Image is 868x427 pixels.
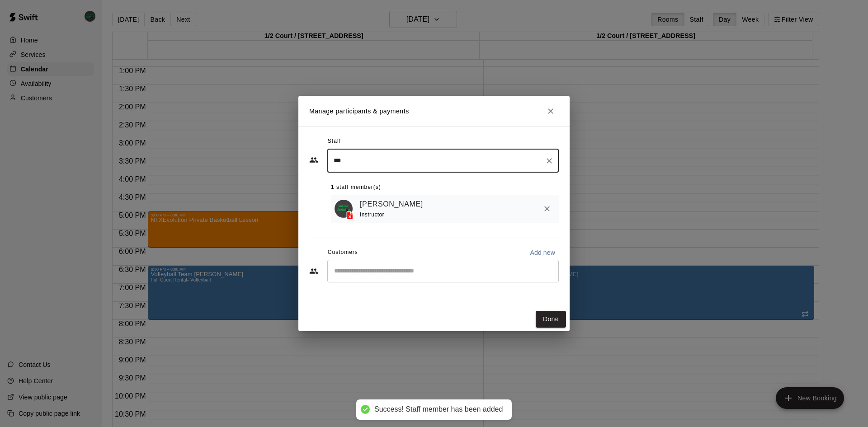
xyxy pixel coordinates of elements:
span: Staff [328,134,341,149]
button: Clear [543,155,556,167]
p: Add new [530,248,555,257]
button: Add new [526,245,559,260]
span: 1 staff member(s) [331,180,381,195]
div: Success! Staff member has been added [374,405,503,414]
p: Manage participants & payments [309,107,409,116]
span: Instructor [360,211,384,218]
button: Remove [539,201,555,217]
svg: Staff [309,155,318,164]
button: Done [536,311,566,328]
button: Close [542,103,559,119]
div: Search staff [327,149,559,173]
a: [PERSON_NAME] [360,198,423,210]
div: Start typing to search customers... [327,260,559,282]
span: Customers [328,245,358,260]
img: Jesse Klein [335,200,353,218]
svg: Customers [309,267,318,276]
